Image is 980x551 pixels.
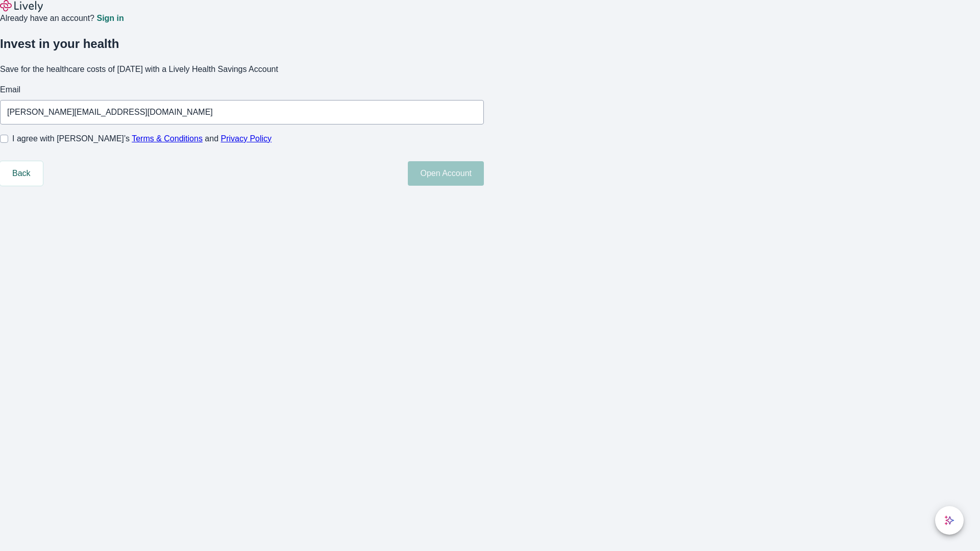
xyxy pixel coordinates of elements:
[96,14,124,22] a: Sign in
[12,133,272,145] span: I agree with [PERSON_NAME]’s and
[935,506,964,535] button: chat
[132,134,203,143] a: Terms & Conditions
[944,515,954,525] svg: Lively AI Assistant
[221,134,272,143] a: Privacy Policy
